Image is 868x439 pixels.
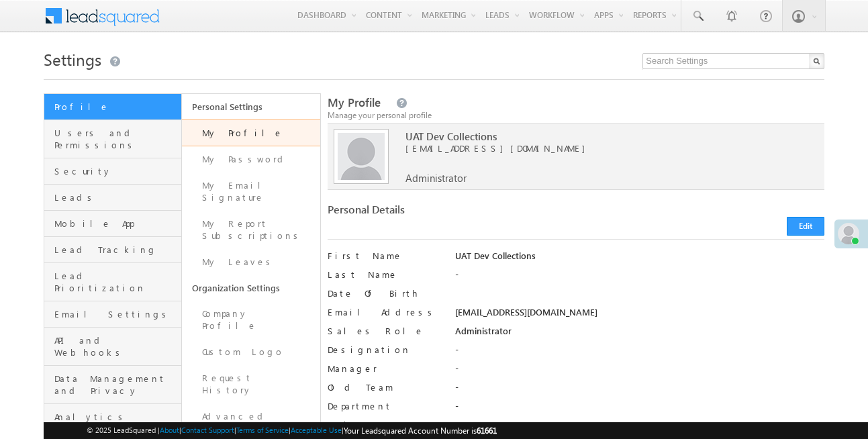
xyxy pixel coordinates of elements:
[328,109,824,121] div: Manage your personal profile
[328,203,570,222] div: Personal Details
[54,411,179,423] span: Analytics
[182,146,320,173] a: My Password
[182,339,320,365] a: Custom Logo
[44,263,182,301] a: Lead Prioritization
[405,172,467,184] span: Administrator
[44,404,182,430] a: Analytics
[44,366,182,404] a: Data Management and Privacy
[54,308,179,320] span: Email Settings
[328,306,442,318] label: Email Address
[44,237,182,263] a: Lead Tracking
[787,217,824,236] button: Edit
[44,301,182,328] a: Email Settings
[44,120,182,158] a: Users and Permissions
[160,426,179,434] a: About
[182,275,320,301] a: Organization Settings
[455,269,825,287] div: -
[44,158,182,185] a: Security
[182,211,320,249] a: My Report Subscriptions
[291,426,342,434] a: Acceptable Use
[182,94,320,119] a: Personal Settings
[44,328,182,366] a: API and Webhooks
[44,185,182,211] a: Leads
[405,130,803,142] span: UAT Dev Collections
[328,269,442,281] label: Last Name
[328,381,442,393] label: Old Team
[54,127,179,151] span: Users and Permissions
[344,426,497,436] span: Your Leadsquared Account Number is
[54,165,179,177] span: Security
[455,344,825,362] div: -
[54,334,179,358] span: API and Webhooks
[642,53,824,69] input: Search Settings
[44,48,101,70] span: Settings
[182,301,320,339] a: Company Profile
[328,362,442,375] label: Manager
[455,306,825,325] div: [EMAIL_ADDRESS][DOMAIN_NAME]
[328,95,381,110] span: My Profile
[54,373,179,397] span: Data Management and Privacy
[328,344,442,356] label: Designation
[181,426,234,434] a: Contact Support
[405,142,803,154] span: [EMAIL_ADDRESS][DOMAIN_NAME]
[328,400,442,412] label: Department
[44,211,182,237] a: Mobile App
[54,217,179,230] span: Mobile App
[54,191,179,203] span: Leads
[328,287,442,299] label: Date Of Birth
[44,94,182,120] a: Profile
[87,424,497,437] span: © 2025 LeadSquared | | | | |
[54,101,179,113] span: Profile
[328,250,442,262] label: First Name
[236,426,289,434] a: Terms of Service
[455,381,825,400] div: -
[54,270,179,294] span: Lead Prioritization
[54,244,179,256] span: Lead Tracking
[182,119,320,146] a: My Profile
[182,173,320,211] a: My Email Signature
[455,362,825,381] div: -
[455,400,825,419] div: -
[455,250,825,269] div: UAT Dev Collections
[182,249,320,275] a: My Leaves
[455,419,825,438] div: -
[182,365,320,403] a: Request History
[455,325,825,344] div: Administrator
[328,325,442,337] label: Sales Role
[477,426,497,436] span: 61661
